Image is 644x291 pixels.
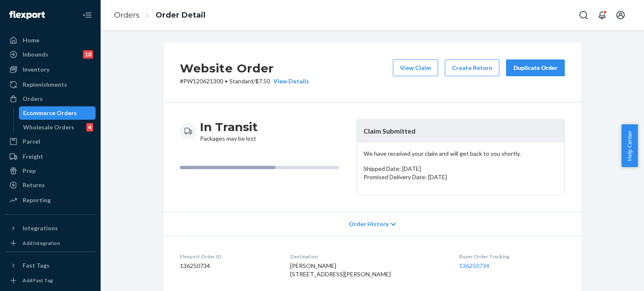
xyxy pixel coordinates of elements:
[23,277,53,284] div: Add Fast Tag
[364,149,558,158] p: We have received your claim and will get back to you shortly.
[575,7,592,23] button: Open Search Box
[612,7,629,23] button: Open account menu
[23,152,43,161] div: Freight
[364,165,558,173] p: Shipped Date: [DATE]
[5,92,96,106] a: Orders
[19,121,96,134] a: Wholesale Orders4
[5,164,96,178] a: Prep
[180,253,277,260] dt: Flexport Order ID
[23,181,45,189] div: Returns
[19,106,96,120] a: Ecommerce Orders
[290,253,446,260] dt: Destination
[393,59,438,76] button: View Claim
[594,7,610,23] button: Open notifications
[5,78,96,91] a: Replenishments
[23,36,39,44] div: Home
[200,119,258,134] h3: In Transit
[23,167,36,175] div: Prep
[5,276,96,286] a: Add Fast Tag
[23,224,58,232] div: Integrations
[79,7,96,23] button: Close Navigation
[23,65,49,74] div: Inventory
[364,173,558,181] p: Promised Delivery Date: [DATE]
[5,178,96,192] a: Returns
[229,77,253,85] span: Standard
[23,239,60,247] div: Add Integration
[107,3,212,28] ol: breadcrumbs
[591,266,636,287] iframe: To enrich screen reader interactions, please activate Accessibility in Grammarly extension settings
[23,123,74,131] div: Wholesale Orders
[86,123,93,131] div: 4
[513,64,558,72] div: Duplicate Order
[357,120,564,143] header: Claim Submitted
[5,48,96,61] a: Inbounds18
[23,50,48,59] div: Inbounds
[621,124,638,167] button: Help Center
[5,150,96,163] a: Freight
[5,63,96,76] a: Inventory
[459,262,489,269] a: 136250734
[156,10,205,20] a: Order Detail
[23,95,43,103] div: Orders
[9,11,45,19] img: Flexport logo
[23,196,51,204] div: Reporting
[445,59,499,76] button: Create Return
[5,259,96,272] button: Fast Tags
[506,59,565,76] button: Duplicate Order
[5,33,96,47] a: Home
[83,50,93,59] div: 18
[180,77,309,85] p: # PW120621300 / $7.50
[270,77,309,85] button: View Details
[200,119,258,143] div: Packages may be lost
[23,137,40,146] div: Parcel
[5,238,96,248] a: Add Integration
[23,261,49,270] div: Fast Tags
[23,80,67,89] div: Replenishments
[5,221,96,235] button: Integrations
[180,59,309,77] h2: Website Order
[5,193,96,207] a: Reporting
[290,262,391,278] span: [PERSON_NAME] [STREET_ADDRESS][PERSON_NAME]
[23,109,77,117] div: Ecommerce Orders
[114,10,140,20] a: Orders
[459,253,565,260] dt: Buyer Order Tracking
[349,220,389,228] span: Order History
[225,77,228,85] span: •
[180,262,277,270] dd: 136250734
[5,135,96,148] a: Parcel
